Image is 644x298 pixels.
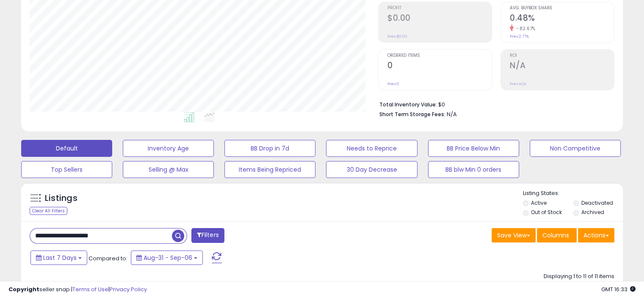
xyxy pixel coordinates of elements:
h2: $0.00 [387,13,492,25]
span: Compared to: [88,254,127,262]
button: Non Competitive [530,140,621,157]
span: N/A [447,110,457,118]
button: Aug-31 - Sep-06 [131,251,203,265]
button: Save View [492,228,536,242]
button: Default [21,140,112,157]
button: Inventory Age [123,140,214,157]
button: Actions [578,228,614,242]
button: Items Being Repriced [224,161,315,178]
button: 30 Day Decrease [326,161,417,178]
button: Top Sellers [21,161,112,178]
div: seller snap | | [8,286,147,294]
label: Active [531,199,547,206]
b: Total Inventory Value: [379,101,437,108]
span: Ordered Items [387,53,492,58]
button: BB Drop in 7d [224,140,315,157]
button: Needs to Reprice [326,140,417,157]
button: Columns [537,228,577,242]
small: Prev: $0.00 [387,34,407,39]
label: Archived [581,209,604,216]
span: 2025-09-14 16:33 GMT [601,285,636,293]
button: Last 7 Days [30,251,87,265]
h2: N/A [510,61,614,72]
label: Out of Stock [531,209,562,216]
button: BB blw Min 0 orders [428,161,519,178]
small: Prev: N/A [510,81,526,86]
h2: 0.48% [510,13,614,25]
span: ROI [510,53,614,58]
a: Terms of Use [72,285,108,293]
a: Privacy Policy [110,285,147,293]
div: Displaying 1 to 11 of 11 items [544,273,614,281]
label: Deactivated [581,199,613,206]
button: Selling @ Max [123,161,214,178]
div: Clear All Filters [30,207,67,215]
b: Short Term Storage Fees: [379,111,445,118]
span: Profit [387,6,492,11]
h2: 0 [387,61,492,72]
small: Prev: 2.77% [510,34,529,39]
h5: Listings [45,192,77,204]
p: Listing States: [523,189,623,198]
button: Filters [191,228,224,243]
button: BB Price Below Min [428,140,519,157]
small: Prev: 0 [387,81,399,86]
li: $0 [379,99,608,109]
span: Columns [542,231,569,240]
strong: Copyright [8,285,39,293]
span: Last 7 Days [43,253,77,262]
small: -82.67% [514,25,536,32]
span: Avg. Buybox Share [510,6,614,11]
span: Aug-31 - Sep-06 [144,253,192,262]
